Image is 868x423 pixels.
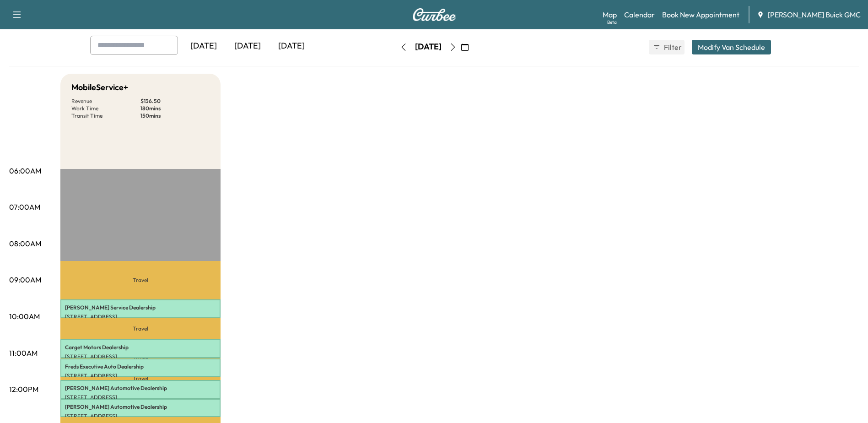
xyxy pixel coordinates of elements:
[60,377,221,380] p: Travel
[649,40,685,54] button: Filter
[603,9,617,20] a: MapBeta
[9,384,38,395] p: 12:00PM
[71,112,140,119] p: Transit Time
[415,41,442,53] div: [DATE]
[65,385,216,392] p: [PERSON_NAME] Automotive Dealership
[664,42,680,53] span: Filter
[65,412,216,420] p: [STREET_ADDRESS]
[65,313,216,320] p: [STREET_ADDRESS]
[607,19,617,26] div: Beta
[9,311,40,322] p: 10:00AM
[226,36,270,57] div: [DATE]
[65,403,216,411] p: [PERSON_NAME] Automotive Dealership
[182,36,226,57] div: [DATE]
[60,318,221,339] p: Travel
[71,98,140,105] p: Revenue
[9,201,40,212] p: 07:00AM
[65,363,216,370] p: Freds Executive Auto Dealership
[9,274,41,285] p: 09:00AM
[60,261,221,299] p: Travel
[9,347,38,358] p: 11:00AM
[768,9,861,20] span: [PERSON_NAME] Buick GMC
[270,36,313,57] div: [DATE]
[65,394,216,401] p: [STREET_ADDRESS]
[140,98,210,105] p: $ 136.50
[71,105,140,112] p: Work Time
[60,358,221,358] p: Travel
[65,344,216,351] p: Carget Motors Dealership
[624,9,655,20] a: Calendar
[692,40,771,54] button: Modify Van Schedule
[140,105,210,112] p: 180 mins
[65,372,216,380] p: [STREET_ADDRESS]
[71,81,128,94] h5: MobileService+
[9,238,41,249] p: 08:00AM
[662,9,739,20] a: Book New Appointment
[140,112,210,119] p: 150 mins
[9,165,41,176] p: 06:00AM
[65,353,216,360] p: [STREET_ADDRESS]
[412,8,456,21] img: Curbee Logo
[65,304,216,311] p: [PERSON_NAME] Service Dealership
